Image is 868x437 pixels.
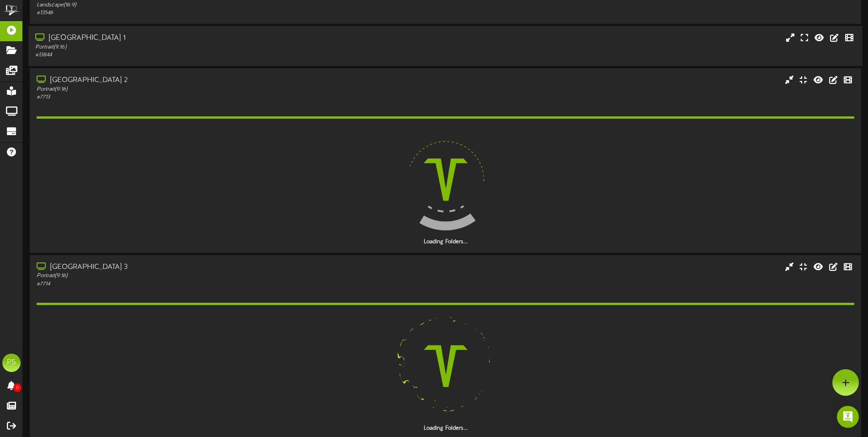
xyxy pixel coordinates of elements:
div: Portrait ( 9:16 ) [35,44,369,51]
div: Landscape ( 16:9 ) [37,1,369,9]
div: [GEOGRAPHIC_DATA] 1 [35,33,369,44]
strong: Loading Folders... [424,425,468,432]
div: # 13546 [37,9,369,17]
div: [GEOGRAPHIC_DATA] 3 [37,262,369,273]
div: [GEOGRAPHIC_DATA] 2 [37,75,369,86]
div: # 7714 [37,280,369,288]
div: # 7713 [37,93,369,101]
img: loading-spinner-4.png [387,121,504,238]
div: Portrait ( 9:16 ) [37,272,369,280]
div: PS [2,354,21,372]
div: Open Intercom Messenger [837,406,859,428]
strong: Loading Folders... [424,239,468,245]
img: loading-spinner-3.png [387,307,504,425]
div: # 13844 [35,51,369,59]
span: 0 [13,383,22,392]
div: Portrait ( 9:16 ) [37,86,369,93]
